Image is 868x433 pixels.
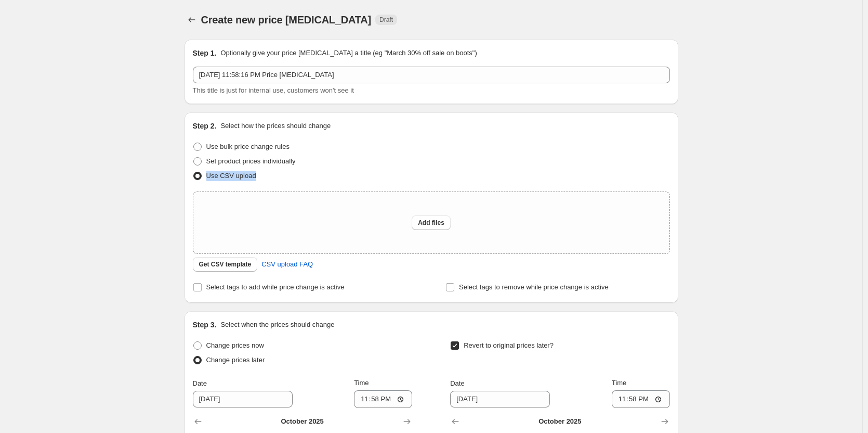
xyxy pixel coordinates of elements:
[201,14,372,26] span: Create new price [MEDICAL_DATA]
[379,16,393,24] span: Draft
[657,414,672,429] button: Show next month, November 2025
[199,260,252,269] span: Get CSV template
[193,257,258,272] button: Get CSV template
[193,379,207,387] span: Date
[206,143,290,150] span: Use bulk price change rules
[206,356,265,364] span: Change prices later
[220,48,477,58] p: Optionally give your price [MEDICAL_DATA] a title (eg "March 30% off sale on boots")
[206,172,256,180] span: Use CSV upload
[261,259,313,270] span: CSV upload FAQ
[193,67,670,83] input: 30% off holiday sale
[206,341,264,349] span: Change prices now
[418,219,444,227] span: Add files
[193,121,217,131] h2: Step 2.
[448,414,463,429] button: Show previous month, September 2025
[450,391,550,407] input: 10/15/2025
[255,256,319,273] a: CSV upload FAQ
[185,12,199,27] button: Price change jobs
[191,414,205,429] button: Show previous month, September 2025
[354,390,412,408] input: 12:00
[412,215,451,230] button: Add files
[459,283,609,291] span: Select tags to remove while price change is active
[450,379,464,387] span: Date
[193,391,293,407] input: 10/15/2025
[206,157,296,165] span: Set product prices individually
[464,341,554,349] span: Revert to original prices later?
[193,86,354,94] span: This title is just for internal use, customers won't see it
[220,320,334,330] p: Select when the prices should change
[193,320,217,330] h2: Step 3.
[354,379,369,387] span: Time
[220,121,331,131] p: Select how the prices should change
[400,414,414,429] button: Show next month, November 2025
[612,390,670,408] input: 12:00
[206,283,345,291] span: Select tags to add while price change is active
[193,48,217,58] h2: Step 1.
[612,379,626,387] span: Time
